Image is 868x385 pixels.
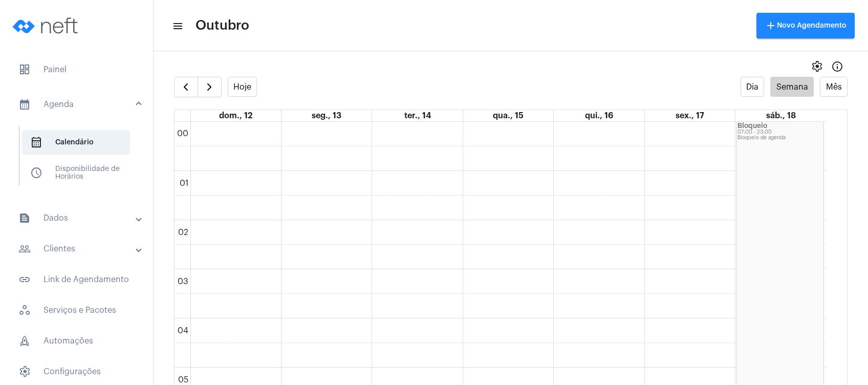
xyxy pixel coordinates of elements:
[18,63,31,76] span: sidenav icon
[176,375,190,384] div: 05
[22,161,130,185] span: Disponibilidade de Horários
[741,77,765,97] button: Dia
[178,179,190,188] div: 01
[491,110,526,121] a: 15 de outubro de 2025
[10,298,143,323] span: Serviços e Pacotes
[811,60,823,73] span: settings
[18,98,137,111] mat-panel-title: Agenda
[30,167,42,179] span: sidenav icon
[10,359,143,384] span: Configurações
[6,121,153,200] div: sidenav iconAgenda
[583,110,615,121] a: 16 de outubro de 2025
[175,129,190,138] div: 00
[176,228,190,237] div: 02
[174,77,198,97] button: Semana Anterior
[176,326,190,335] div: 04
[18,243,31,255] mat-icon: sidenav icon
[10,329,143,353] span: Automações
[765,19,777,32] mat-icon: add
[827,56,848,77] button: Info
[198,77,222,97] button: Próximo Semana
[18,335,31,347] span: sidenav icon
[402,110,433,121] a: 14 de outubro de 2025
[196,17,249,34] span: Outubro
[18,273,31,286] mat-icon: sidenav icon
[737,135,823,141] div: Bloqueio de agenda
[807,56,827,77] button: settings
[22,130,130,155] span: Calendário
[6,237,153,261] mat-expansion-panel-header: sidenav iconClientes
[765,22,847,29] span: Novo Agendamento
[6,88,153,121] mat-expansion-panel-header: sidenav iconAgenda
[831,60,843,73] mat-icon: Info
[228,77,257,97] button: Hoje
[764,110,798,121] a: 18 de outubro de 2025
[18,304,31,316] span: sidenav icon
[10,267,143,292] span: Link de Agendamento
[737,122,767,129] strong: Bloqueio
[6,206,153,230] mat-expansion-panel-header: sidenav iconDados
[18,243,137,255] mat-panel-title: Clientes
[310,110,343,121] a: 13 de outubro de 2025
[770,77,814,97] button: Semana
[18,212,137,224] mat-panel-title: Dados
[10,57,143,82] span: Painel
[737,130,823,135] div: 07:00 - 23:00
[30,136,42,148] span: sidenav icon
[172,20,182,32] mat-icon: sidenav icon
[820,77,848,97] button: Mês
[176,277,190,286] div: 03
[217,110,254,121] a: 12 de outubro de 2025
[18,98,31,111] mat-icon: sidenav icon
[756,13,855,38] button: Novo Agendamento
[8,5,85,46] img: logo-neft-novo-2.png
[674,110,706,121] a: 17 de outubro de 2025
[18,212,31,224] mat-icon: sidenav icon
[18,366,31,378] span: sidenav icon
